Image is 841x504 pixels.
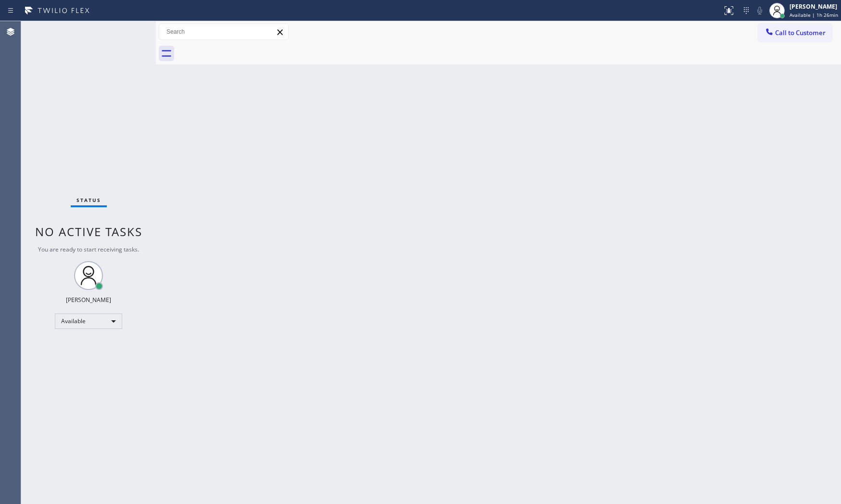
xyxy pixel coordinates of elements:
input: Search [159,24,288,39]
span: You are ready to start receiving tasks. [38,245,139,253]
button: Mute [753,4,766,17]
div: Available [55,314,122,329]
button: Call to Customer [758,24,832,42]
div: [PERSON_NAME] [66,296,111,304]
span: Call to Customer [775,28,826,37]
span: Available | 1h 26min [790,12,838,18]
span: No active tasks [35,224,142,239]
span: Status [76,197,101,203]
div: [PERSON_NAME] [790,2,838,11]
